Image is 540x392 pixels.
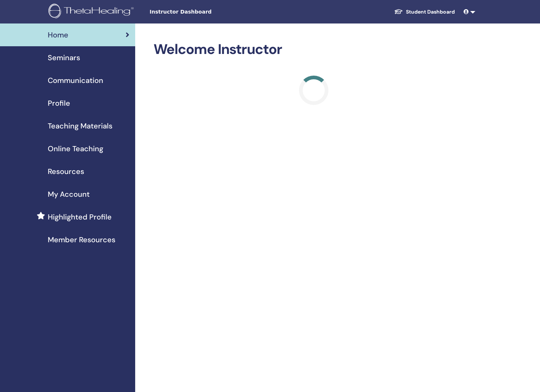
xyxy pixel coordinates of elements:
[48,234,115,245] span: Member Resources
[48,98,70,109] span: Profile
[48,29,68,40] span: Home
[388,5,461,19] a: Student Dashboard
[154,41,474,58] h2: Welcome Instructor
[48,75,103,86] span: Communication
[48,166,84,177] span: Resources
[48,211,112,222] span: Highlighted Profile
[48,52,80,63] span: Seminars
[48,120,112,131] span: Teaching Materials
[48,4,136,20] img: logo.png
[48,189,90,200] span: My Account
[48,143,103,154] span: Online Teaching
[150,8,260,16] span: Instructor Dashboard
[394,8,403,15] img: graduation-cap-white.svg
